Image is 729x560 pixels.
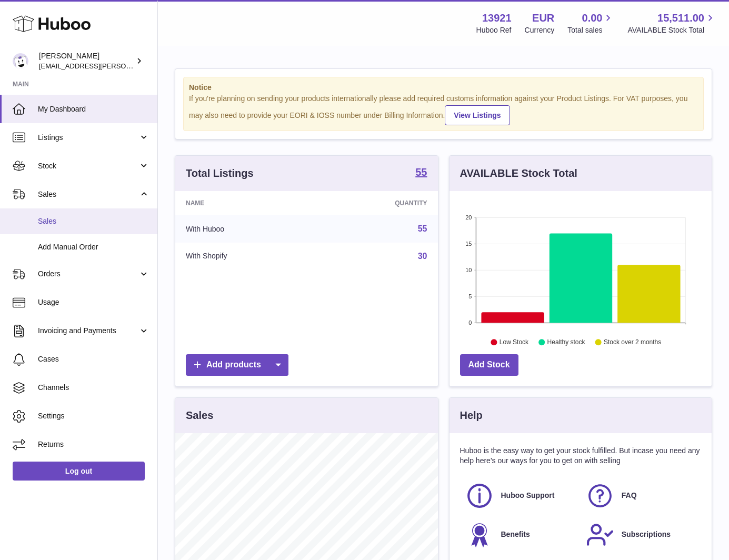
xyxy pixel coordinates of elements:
[445,105,510,125] a: View Listings
[460,446,702,466] p: Huboo is the easy way to get your stock fulfilled. But incase you need any help here's our ways f...
[186,408,213,423] h3: Sales
[657,11,704,25] span: 15,511.00
[586,521,696,549] a: Subscriptions
[627,11,716,35] a: 15,511.00 AVAILABLE Stock Total
[38,326,138,336] span: Invoicing and Payments
[186,166,254,181] h3: Total Listings
[418,224,427,233] a: 55
[418,252,427,261] a: 30
[465,267,472,273] text: 10
[38,104,149,114] span: My Dashboard
[175,191,317,215] th: Name
[567,11,614,35] a: 0.00 Total sales
[175,215,317,243] td: With Huboo
[547,338,585,346] text: Healthy stock
[38,133,138,143] span: Listings
[13,53,28,69] img: europe@orea.uk
[468,319,472,326] text: 0
[38,297,149,307] span: Usage
[186,354,288,376] a: Add products
[189,94,698,125] div: If you're planning on sending your products internationally please add required customs informati...
[532,11,554,25] strong: EUR
[468,293,472,299] text: 5
[465,521,575,549] a: Benefits
[39,62,211,70] span: [EMAIL_ADDRESS][PERSON_NAME][DOMAIN_NAME]
[622,529,671,539] span: Subscriptions
[38,439,149,449] span: Returns
[622,491,637,501] span: FAQ
[38,189,138,199] span: Sales
[460,354,518,376] a: Add Stock
[175,243,317,270] td: With Shopify
[627,25,716,35] span: AVAILABLE Stock Total
[586,482,696,510] a: FAQ
[482,11,512,25] strong: 13921
[39,51,134,71] div: [PERSON_NAME]
[13,462,145,481] a: Log out
[415,167,427,177] strong: 55
[567,25,614,35] span: Total sales
[460,408,483,423] h3: Help
[465,214,472,221] text: 20
[465,241,472,247] text: 15
[604,338,661,346] text: Stock over 2 months
[38,242,149,252] span: Add Manual Order
[415,167,427,179] a: 55
[38,269,138,279] span: Orders
[38,383,149,393] span: Channels
[38,411,149,421] span: Settings
[476,25,512,35] div: Huboo Ref
[38,354,149,364] span: Cases
[501,529,530,539] span: Benefits
[501,491,555,501] span: Huboo Support
[38,216,149,226] span: Sales
[525,25,555,35] div: Currency
[582,11,603,25] span: 0.00
[465,482,575,510] a: Huboo Support
[460,166,577,181] h3: AVAILABLE Stock Total
[499,338,528,346] text: Low Stock
[38,161,138,171] span: Stock
[317,191,438,215] th: Quantity
[189,83,698,93] strong: Notice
